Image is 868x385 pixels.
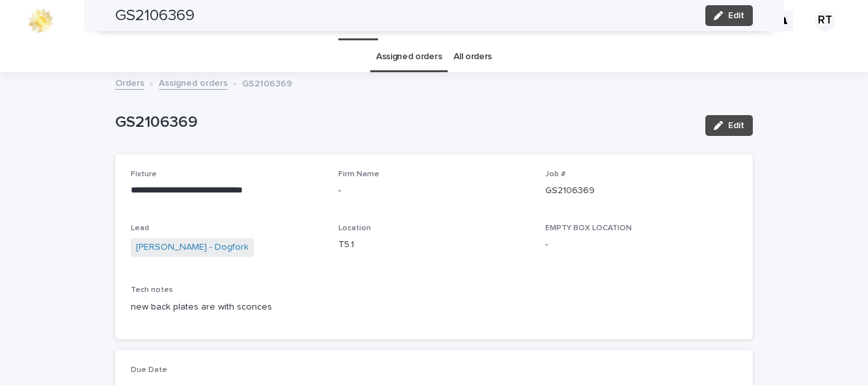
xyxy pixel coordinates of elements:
[242,75,292,90] p: GS2106369
[545,238,737,252] p: -
[115,113,695,132] p: GS2106369
[545,224,632,232] span: EMPTY BOX LOCATION
[705,115,753,136] button: Edit
[338,170,379,178] span: Firm Name
[115,75,144,90] a: Orders
[728,121,744,130] span: Edit
[545,184,737,198] p: GS2106369
[131,300,737,314] p: new back plates are with sconces
[376,42,442,72] a: Assigned orders
[338,184,530,198] p: -
[131,286,173,294] span: Tech notes
[454,42,492,72] a: All orders
[26,8,55,34] img: 0ffKfDbyRa2Iv8hnaAqg
[338,238,530,252] p: T5.1
[131,366,167,374] span: Due Date
[545,170,565,178] span: Job #
[131,224,149,232] span: Lead
[815,10,835,31] div: RT
[136,241,249,254] a: [PERSON_NAME] - Dogfork
[131,170,157,178] span: Fixture
[338,224,371,232] span: Location
[159,75,228,90] a: Assigned orders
